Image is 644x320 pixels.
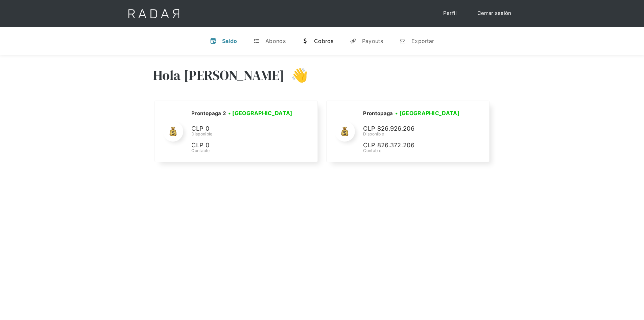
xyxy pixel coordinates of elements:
[399,38,406,44] div: n
[395,109,459,117] h3: • [GEOGRAPHIC_DATA]
[350,38,357,44] div: y
[471,7,518,20] a: Cerrar sesión
[436,7,464,20] a: Perfil
[363,124,464,134] p: CLP 826.926.206
[191,141,293,150] p: CLP 0
[191,131,294,137] div: Disponible
[191,110,226,117] h2: Prontopaga 2
[222,38,237,44] div: Saldo
[411,38,434,44] div: Exportar
[363,131,464,137] div: Disponible
[302,38,309,44] div: w
[153,67,284,84] h3: Hola [PERSON_NAME]
[363,148,464,154] div: Contable
[314,38,334,44] div: Cobros
[363,141,464,150] p: CLP 826.372.206
[191,124,293,134] p: CLP 0
[284,67,308,84] h3: 👋
[210,38,217,44] div: v
[265,38,286,44] div: Abonos
[362,38,383,44] div: Payouts
[191,148,294,154] div: Contable
[228,109,292,117] h3: • [GEOGRAPHIC_DATA]
[253,38,260,44] div: t
[363,110,393,117] h2: Prontopaga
